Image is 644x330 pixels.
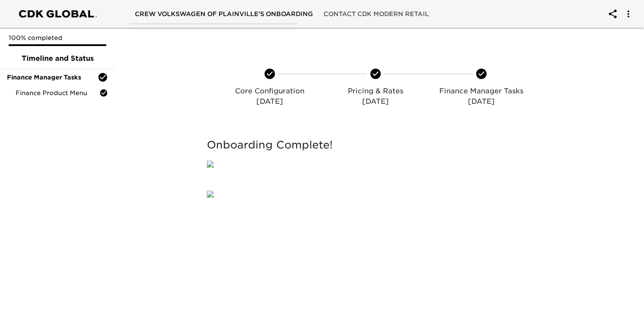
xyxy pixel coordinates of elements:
p: 100% completed [9,33,106,42]
p: [DATE] [326,96,425,107]
img: qkibX1zbU72zw90W6Gan%2FTemplates%2FRjS7uaFIXtg43HUzxvoG%2F3e51d9d6-1114-4229-a5bf-f5ca567b6beb.jpg [207,191,214,198]
p: [DATE] [221,96,320,107]
span: Finance Manager Tasks [7,73,98,82]
span: Finance Product Menu [16,89,99,97]
p: Pricing & Rates [326,86,425,96]
button: account of current user [618,3,639,24]
p: Core Configuration [221,86,320,96]
span: Crew Volkswagen of Plainville's Onboarding [135,9,313,20]
img: qkibX1zbU72zw90W6Gan%2FTemplates%2FRjS7uaFIXtg43HUzxvoG%2F5032e6d8-b7fd-493e-871b-cf634c9dfc87.png [207,161,214,168]
span: Contact CDK Modern Retail [324,9,429,20]
h5: Onboarding Complete! [207,138,545,152]
p: Finance Manager Tasks [432,86,531,96]
button: account of current user [602,3,623,24]
span: Timeline and Status [7,53,108,64]
p: [DATE] [432,96,531,107]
